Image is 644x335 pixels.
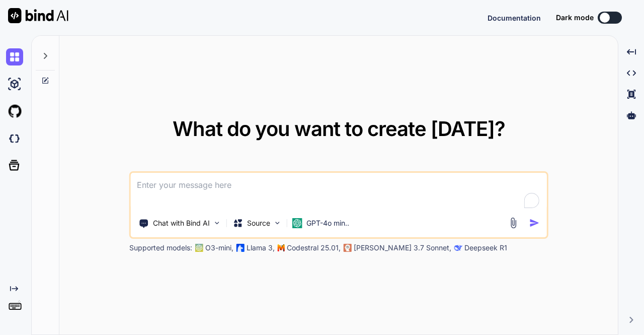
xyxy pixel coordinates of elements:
span: Dark mode [556,13,594,23]
img: claude [454,244,462,252]
textarea: To enrich screen reader interactions, please activate Accessibility in Grammarly extension settings [131,173,547,210]
img: Pick Tools [213,219,221,227]
img: darkCloudIdeIcon [6,130,23,147]
img: GPT-4o mini [292,218,302,228]
img: Bind AI [8,8,68,23]
p: Supported models: [129,243,192,253]
img: GPT-4 [195,244,203,252]
p: Llama 3, [247,243,275,253]
img: chat [6,48,23,65]
img: attachment [507,217,519,229]
p: Source [247,218,270,228]
img: ai-studio [6,76,23,93]
p: O3-mini, [205,243,233,253]
span: What do you want to create [DATE]? [173,116,505,141]
img: githubLight [6,103,23,120]
p: Deepseek R1 [464,243,507,253]
img: Pick Models [273,219,282,227]
p: Codestral 25.01, [287,243,341,253]
p: GPT-4o min.. [306,218,349,228]
img: Llama2 [236,244,245,252]
img: icon [529,218,539,228]
span: Documentation [488,14,541,22]
p: [PERSON_NAME] 3.7 Sonnet, [354,243,451,253]
button: Documentation [488,13,541,23]
img: Mistral-AI [278,244,285,251]
img: claude [344,244,352,252]
p: Chat with Bind AI [153,218,210,228]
